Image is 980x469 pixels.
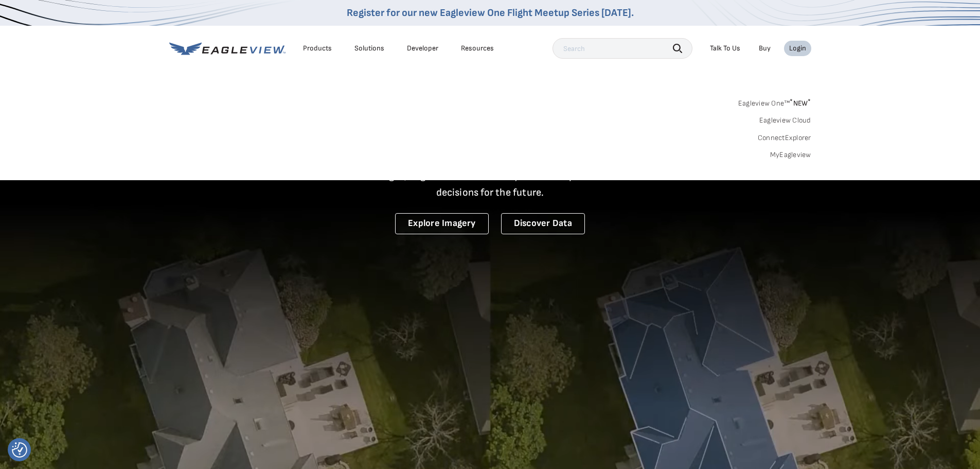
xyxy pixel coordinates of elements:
button: Consent Preferences [12,442,27,458]
div: Login [789,44,806,53]
div: Talk To Us [710,44,740,53]
div: Solutions [354,44,384,53]
a: Eagleview Cloud [759,116,811,125]
a: Eagleview One™*NEW* [738,96,811,108]
a: Register for our new Eagleview One Flight Meetup Series [DATE]. [347,7,634,19]
a: MyEagleview [770,150,811,160]
a: Buy [759,44,771,53]
a: ConnectExplorer [758,133,811,143]
img: Revisit consent button [12,442,27,458]
a: Developer [407,44,438,53]
div: Resources [461,44,494,53]
a: Discover Data [501,213,585,234]
div: Products [303,44,332,53]
input: Search [553,38,692,59]
span: NEW [790,99,811,108]
a: Explore Imagery [395,213,489,234]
